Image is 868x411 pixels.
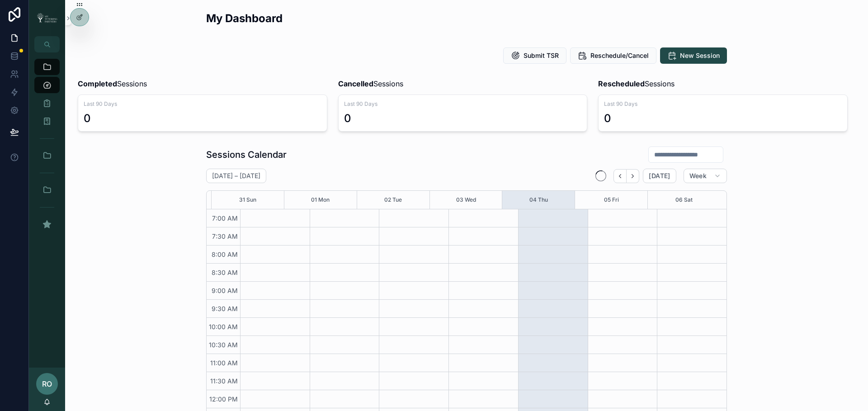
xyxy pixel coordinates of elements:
h1: Sessions Calendar [206,148,287,161]
button: Week [684,169,727,183]
button: Submit TSR [503,47,566,64]
span: 12:00 PM [207,395,240,403]
strong: Cancelled [338,79,373,88]
strong: Completed [78,79,117,88]
button: Next [627,169,639,183]
span: Last 90 Days [344,100,582,108]
strong: Rescheduled [598,79,645,88]
button: 06 Sat [675,191,693,209]
span: RO [42,378,52,389]
button: 01 Mon [311,191,330,209]
span: Reschedule/Cancel [590,51,649,60]
span: Last 90 Days [604,100,842,108]
span: 8:30 AM [209,269,240,276]
span: 9:00 AM [209,287,240,294]
h2: [DATE] – [DATE] [212,171,260,180]
span: 10:00 AM [207,323,240,331]
div: 0 [84,111,91,126]
span: 11:00 AM [208,359,240,367]
button: Back [613,169,627,183]
img: App logo [34,12,60,24]
button: Reschedule/Cancel [570,47,656,64]
span: Week [689,172,707,180]
button: [DATE] [643,169,676,183]
span: [DATE] [649,172,670,180]
button: 04 Thu [529,191,548,209]
div: 0 [604,111,611,126]
span: 7:00 AM [210,214,240,222]
button: 02 Tue [384,191,402,209]
span: 9:30 AM [209,305,240,312]
span: 7:30 AM [210,232,240,240]
span: Sessions [338,78,403,89]
span: Sessions [78,78,147,89]
button: 05 Fri [604,191,619,209]
span: New Session [680,51,720,60]
span: 10:30 AM [207,341,240,349]
button: 31 Sun [239,191,256,209]
h2: My Dashboard [206,11,283,26]
button: 03 Wed [456,191,476,209]
div: 0 [344,111,351,126]
button: New Session [660,47,727,64]
div: scrollable content [29,52,65,244]
span: Sessions [598,78,675,89]
span: Submit TSR [524,51,559,60]
span: 11:30 AM [208,377,240,385]
span: Last 90 Days [84,100,321,108]
span: 8:00 AM [209,250,240,258]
